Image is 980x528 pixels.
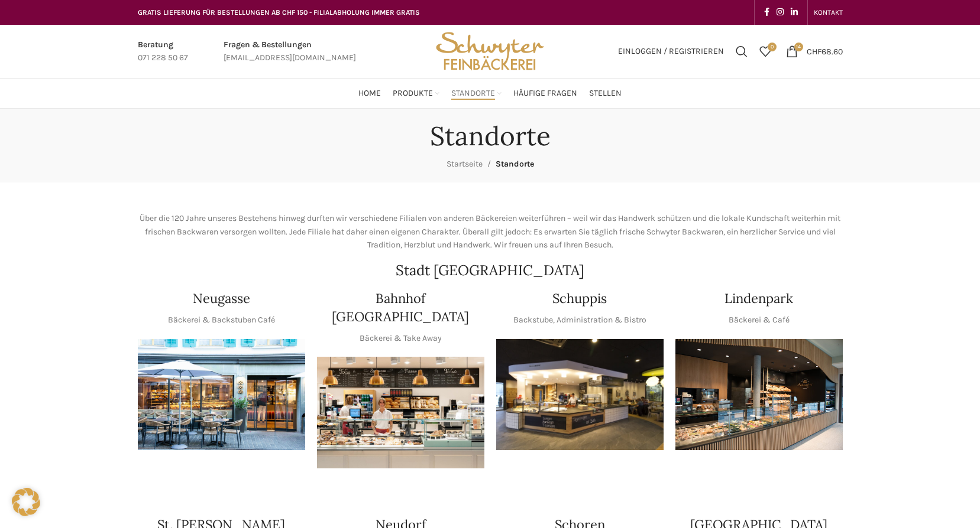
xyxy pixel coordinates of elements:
[730,40,753,63] a: Suchen
[513,82,577,105] a: Häufige Fragen
[589,88,622,99] span: Stellen
[513,88,577,99] span: Häufige Fragen
[451,82,502,105] a: Standorte
[589,82,622,105] a: Stellen
[360,332,442,345] p: Bäckerei & Take Away
[675,339,843,451] img: 017-e1571925257345
[138,263,843,278] h2: Stadt [GEOGRAPHIC_DATA]
[138,8,420,17] span: GRATIS LIEFERUNG FÜR BESTELLUNGEN AB CHF 150 - FILIALABHOLUNG IMMER GRATIS
[358,88,381,99] span: Home
[451,88,495,99] span: Standorte
[447,159,483,169] a: Startseite
[496,159,534,169] span: Standorte
[808,1,849,24] div: Secondary navigation
[612,40,730,63] a: Einloggen / Registrieren
[753,40,777,63] div: Meine Wunschliste
[768,43,777,51] span: 0
[358,82,381,105] a: Home
[807,46,843,56] bdi: 68.60
[773,4,787,21] a: Instagram social link
[761,4,773,21] a: Facebook social link
[430,120,551,152] h1: Standorte
[432,25,548,78] img: Bäckerei Schwyter
[496,339,664,451] img: 150130-Schwyter-013
[814,1,843,24] a: KONTAKT
[138,212,843,252] p: Über die 120 Jahre unseres Bestehens hinweg durften wir verschiedene Filialen von anderen Bäckere...
[432,45,548,56] a: Site logo
[317,357,484,468] img: Bahnhof St. Gallen
[193,289,250,308] h4: Neugasse
[814,8,843,17] span: KONTAKT
[787,4,801,21] a: Linkedin social link
[807,46,821,56] span: CHF
[224,38,356,65] a: Infobox link
[552,289,607,308] h4: Schuppis
[753,40,777,63] a: 0
[794,43,803,51] span: 14
[513,314,646,327] p: Backstube, Administration & Bistro
[317,289,484,326] h4: Bahnhof [GEOGRAPHIC_DATA]
[618,47,724,56] span: Einloggen / Registrieren
[393,88,433,99] span: Produkte
[138,339,305,451] img: Neugasse
[138,38,188,65] a: Infobox link
[393,82,439,105] a: Produkte
[729,314,790,327] p: Bäckerei & Café
[725,289,793,308] h4: Lindenpark
[132,82,849,105] div: Main navigation
[780,40,849,63] a: 14 CHF68.60
[168,314,275,327] p: Bäckerei & Backstuben Café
